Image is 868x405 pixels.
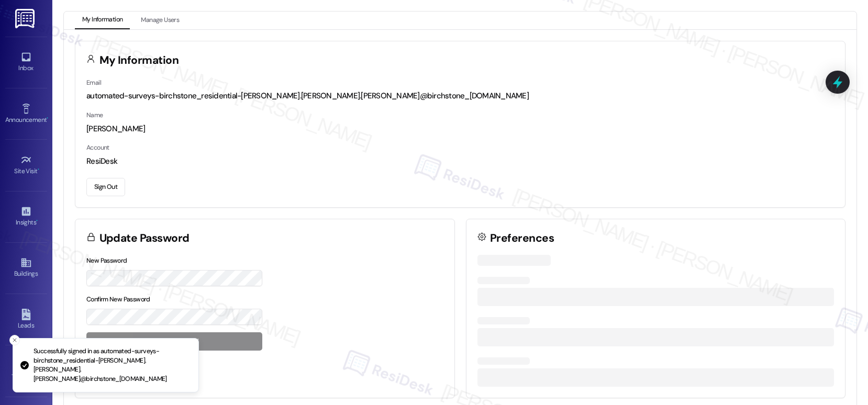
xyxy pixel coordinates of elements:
label: New Password [86,256,127,265]
div: ResiDesk [86,156,834,167]
h3: Preferences [490,233,554,244]
span: • [36,217,38,224]
h3: Update Password [99,233,190,244]
button: Sign Out [86,178,125,196]
p: Successfully signed in as automated-surveys-birchstone_residential-[PERSON_NAME].[PERSON_NAME].[P... [34,347,190,384]
span: • [38,166,39,173]
h3: My Information [99,55,179,66]
label: Name [86,111,103,119]
label: Email [86,78,101,87]
label: Confirm New Password [86,295,150,303]
a: Inbox [5,48,47,76]
button: Close toast [9,335,20,345]
a: Buildings [5,254,47,282]
button: Manage Users [133,12,186,29]
a: Templates • [5,357,47,385]
img: ResiDesk Logo [15,9,37,28]
span: • [47,115,48,122]
button: My Information [75,12,130,29]
a: Site Visit • [5,151,47,179]
label: Account [86,143,109,152]
a: Leads [5,306,47,334]
div: [PERSON_NAME] [86,123,834,134]
a: Insights • [5,203,47,231]
div: automated-surveys-birchstone_residential-[PERSON_NAME].[PERSON_NAME].[PERSON_NAME]@birchstone_[DO... [86,91,834,102]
